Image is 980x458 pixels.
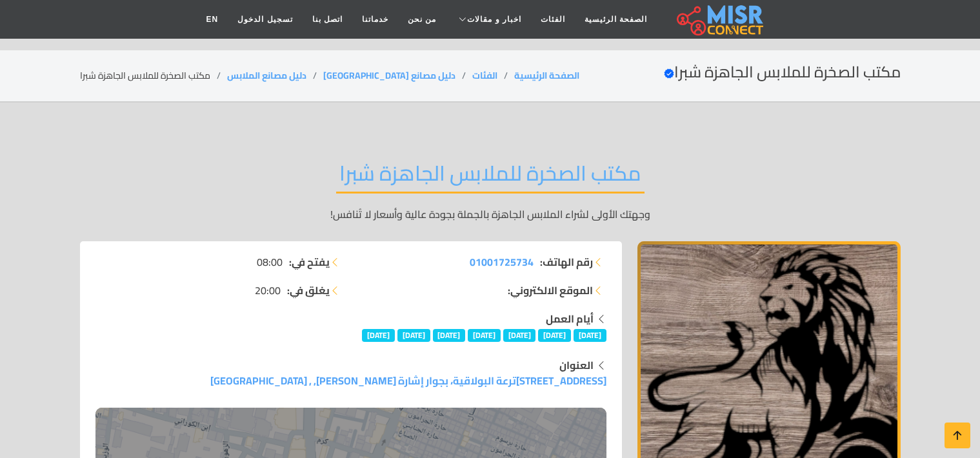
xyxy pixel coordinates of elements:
[540,254,593,270] strong: رقم الهاتف:
[257,254,283,270] span: 08:00
[538,329,571,342] span: [DATE]
[546,309,594,328] strong: أيام العمل
[80,69,227,83] li: مكتب الصخرة للملابس الجاهزة شبرا
[575,7,657,32] a: الصفحة الرئيسية
[323,67,455,84] a: دليل مصانع [GEOGRAPHIC_DATA]
[531,7,575,32] a: الفئات
[352,7,398,32] a: خدماتنا
[80,206,901,222] p: وجهتك الأولى لشراء الملابس الجاهزة بالجملة بجودة عالية وأسعار لا تُنافس!
[362,329,395,342] span: [DATE]
[227,67,306,84] a: دليل مصانع الملابس
[398,7,446,32] a: من نحن
[287,283,330,298] strong: يغلق في:
[677,3,763,35] img: main.misr_connect
[472,67,497,84] a: الفئات
[433,329,466,342] span: [DATE]
[255,283,281,298] span: 20:00
[664,63,901,82] h2: مكتب الصخرة للملابس الجاهزة شبرا
[467,14,521,25] span: اخبار و مقالات
[508,283,593,298] strong: الموقع الالكتروني:
[303,7,352,32] a: اتصل بنا
[664,68,674,79] svg: Verified account
[559,355,594,375] strong: العنوان
[470,252,534,272] span: 01001725734
[336,161,645,194] h2: مكتب الصخرة للملابس الجاهزة شبرا
[197,7,228,32] a: EN
[514,67,579,84] a: الصفحة الرئيسية
[470,254,534,270] a: 01001725734
[228,7,302,32] a: تسجيل الدخول
[446,7,531,32] a: اخبار و مقالات
[397,329,430,342] span: [DATE]
[289,254,330,270] strong: يفتح في:
[503,329,536,342] span: [DATE]
[574,329,606,342] span: [DATE]
[468,329,501,342] span: [DATE]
